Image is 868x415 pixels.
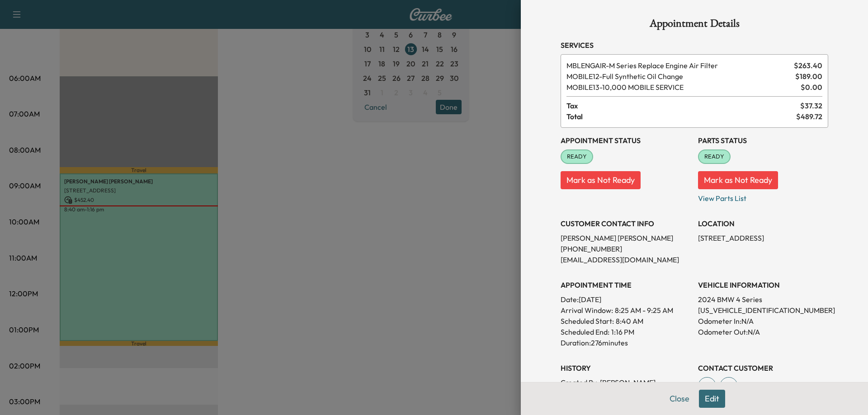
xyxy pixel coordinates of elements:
span: $ 489.72 [796,111,822,122]
h3: Parts Status [698,135,828,146]
h3: CONTACT CUSTOMER [698,363,828,373]
p: Date: [DATE] [561,294,691,305]
span: 8:25 AM - 9:25 AM [615,305,673,316]
p: Created By : [PERSON_NAME] [561,377,691,388]
button: Edit [699,390,725,408]
p: [STREET_ADDRESS] [698,233,828,243]
h3: APPOINTMENT TIME [561,280,691,290]
p: View Parts List [698,189,828,204]
p: Odometer In: N/A [698,316,828,326]
p: [PHONE_NUMBER] [561,243,691,254]
span: $ 189.00 [795,71,822,82]
span: 10,000 MOBILE SERVICE [566,82,797,93]
button: Mark as Not Ready [561,171,641,189]
p: 8:40 AM [616,316,643,326]
span: $ 37.32 [800,100,822,111]
p: Scheduled Start: [561,316,614,326]
span: M Series Replace Engine Air Filter [566,60,790,71]
p: [PERSON_NAME] [PERSON_NAME] [561,233,691,243]
button: Mark as Not Ready [698,171,778,189]
h3: History [561,363,691,373]
p: 2024 BMW 4 Series [698,294,828,305]
h1: Appointment Details [561,18,828,33]
h3: VEHICLE INFORMATION [698,280,828,290]
p: 1:16 PM [611,326,634,337]
span: READY [699,152,730,161]
h3: Appointment Status [561,135,691,146]
p: Scheduled End: [561,326,609,337]
span: Full Synthetic Oil Change [566,71,792,82]
span: Tax [566,100,800,111]
p: [US_VEHICLE_IDENTIFICATION_NUMBER] [698,305,828,316]
span: Total [566,111,796,122]
h3: CUSTOMER CONTACT INFO [561,218,691,229]
span: READY [561,152,592,161]
span: $ 263.40 [794,60,822,71]
p: Duration: 276 minutes [561,337,691,348]
p: [EMAIL_ADDRESS][DOMAIN_NAME] [561,254,691,265]
h3: Services [561,40,828,51]
p: Arrival Window: [561,305,691,316]
span: $ 0.00 [801,82,822,93]
button: Close [664,390,695,408]
p: Odometer Out: N/A [698,326,828,337]
h3: LOCATION [698,218,828,229]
